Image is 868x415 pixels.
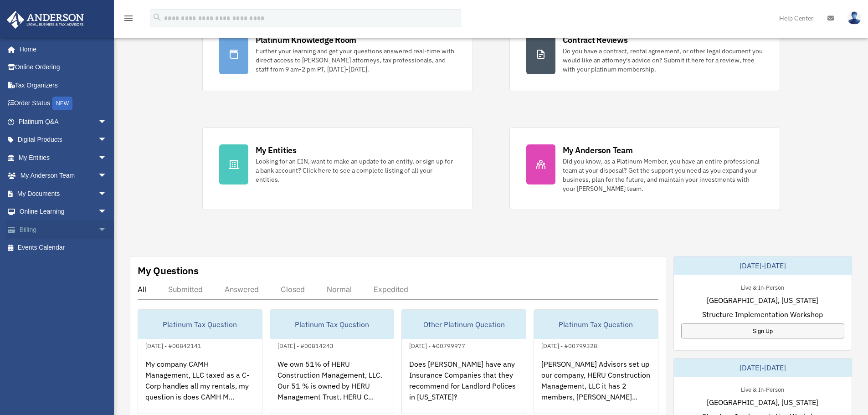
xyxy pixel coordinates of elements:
div: Answered [225,285,259,294]
div: Live & In-Person [734,282,791,292]
a: My Documentsarrow_drop_down [6,184,121,203]
div: Normal [327,285,352,294]
a: Platinum Tax Question[DATE] - #00814243We own 51% of HERU Construction Management, LLC. Our 51 % ... [270,309,395,414]
div: [DATE] - #00842141 [138,340,209,350]
span: [GEOGRAPHIC_DATA], [US_STATE] [707,295,818,306]
div: Do you have a contract, rental agreement, or other legal document you would like an attorney's ad... [563,46,763,74]
div: NEW [52,97,72,110]
div: Live & In-Person [734,384,791,394]
img: Anderson Advisors Platinum Portal [4,11,87,29]
a: Platinum Tax Question[DATE] - #00799328[PERSON_NAME] Advisors set up our company, HERU Constructi... [534,309,658,414]
a: My Anderson Team Did you know, as a Platinum Member, you have an entire professional team at your... [509,128,780,210]
span: arrow_drop_down [98,184,116,203]
img: User Pic [847,11,861,25]
div: [DATE] - #00799328 [534,340,605,350]
span: Structure Implementation Workshop [702,309,823,320]
span: arrow_drop_down [98,113,116,131]
span: arrow_drop_down [98,167,116,185]
a: Home [6,40,116,58]
div: [DATE] - #00799977 [402,340,473,350]
a: Tax Organizers [6,76,121,94]
a: Other Platinum Question[DATE] - #00799977Does [PERSON_NAME] have any Insurance Companies that the... [401,309,526,414]
div: [DATE]-[DATE] [674,359,852,377]
div: My Anderson Team [563,144,633,156]
div: [DATE] - #00814243 [270,340,341,350]
a: Sign Up [681,323,844,338]
div: Other Platinum Question [402,310,526,339]
a: Order StatusNEW [6,94,121,113]
div: Further your learning and get your questions answered real-time with direct access to [PERSON_NAM... [256,46,456,74]
a: Platinum Tax Question[DATE] - #00842141My company CAMH Management, LLC taxed as a C-Corp handles ... [138,309,262,414]
div: Looking for an EIN, want to make an update to an entity, or sign up for a bank account? Click her... [256,157,456,184]
a: My Anderson Teamarrow_drop_down [6,167,121,185]
div: Platinum Knowledge Room [256,34,357,46]
span: arrow_drop_down [98,131,116,149]
a: My Entities Looking for an EIN, want to make an update to an entity, or sign up for a bank accoun... [202,128,473,210]
div: All [138,285,146,294]
div: Platinum Tax Question [138,310,262,339]
a: menu [123,16,134,24]
div: My Questions [138,264,199,277]
div: Expedited [374,285,408,294]
div: Submitted [168,285,203,294]
div: Platinum Tax Question [534,310,658,339]
i: search [152,12,162,22]
span: arrow_drop_down [98,149,116,167]
a: Billingarrow_drop_down [6,220,121,239]
a: Platinum Knowledge Room Further your learning and get your questions answered real-time with dire... [202,17,473,91]
span: arrow_drop_down [98,220,116,239]
div: Contract Reviews [563,34,628,46]
div: My Entities [256,144,297,156]
a: Contract Reviews Do you have a contract, rental agreement, or other legal document you would like... [509,17,780,91]
span: [GEOGRAPHIC_DATA], [US_STATE] [707,397,818,408]
div: Closed [281,285,305,294]
div: [DATE]-[DATE] [674,256,852,275]
a: Online Ordering [6,58,121,77]
div: Platinum Tax Question [270,310,394,339]
a: Digital Productsarrow_drop_down [6,131,121,149]
a: Online Learningarrow_drop_down [6,203,121,221]
a: My Entitiesarrow_drop_down [6,149,121,167]
span: arrow_drop_down [98,203,116,221]
i: menu [123,13,134,24]
a: Events Calendar [6,239,121,257]
div: Did you know, as a Platinum Member, you have an entire professional team at your disposal? Get th... [563,157,763,193]
a: Platinum Q&Aarrow_drop_down [6,113,121,131]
